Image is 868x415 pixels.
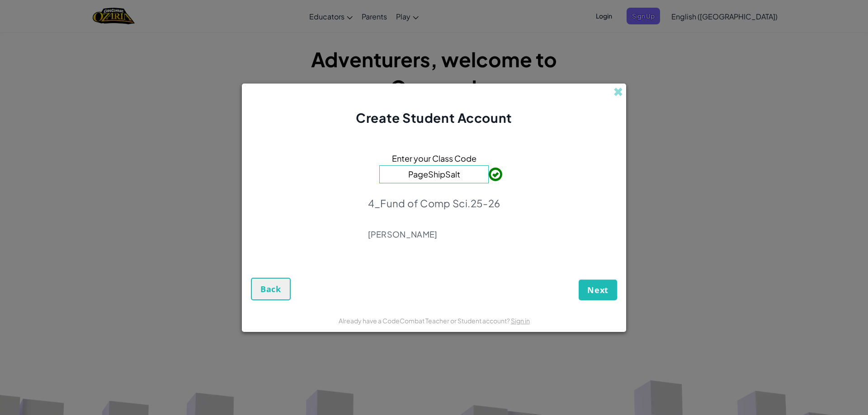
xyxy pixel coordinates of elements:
span: Next [587,284,609,295]
span: Enter your Class Code [392,152,476,165]
button: Next [579,280,617,300]
button: Back [251,278,291,300]
p: [PERSON_NAME] [368,229,500,240]
span: Back [260,284,281,294]
span: Create Student Account [356,110,512,126]
span: Already have a CodeCombat Teacher or Student account? [339,317,511,325]
a: Sign in [511,317,530,325]
p: 4_Fund of Comp Sci.25-26 [368,197,500,210]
